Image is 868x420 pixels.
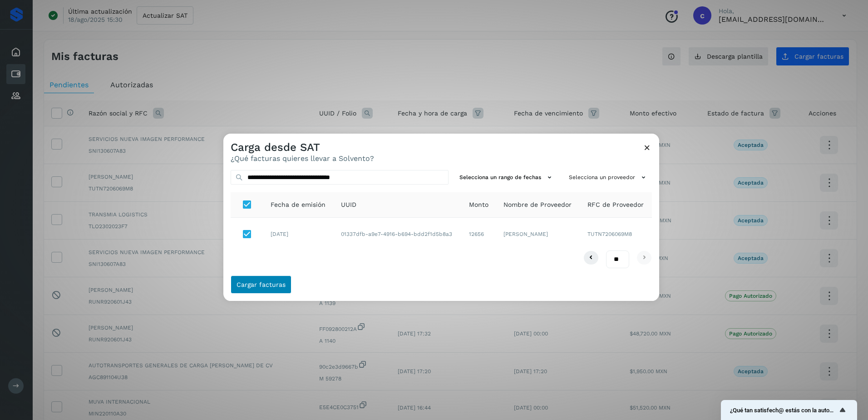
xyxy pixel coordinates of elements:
[334,218,461,250] td: 01337dfb-a9e7-4916-b694-bdd2f1d5b8a3
[496,218,580,250] td: [PERSON_NAME]
[462,218,496,250] td: 12656
[565,170,652,185] button: Selecciona un proveedor
[503,200,572,210] span: Nombre de Proveedor
[730,407,837,414] span: ¿Qué tan satisfech@ estás con la autorización de tus facturas?
[587,200,644,210] span: RFC de Proveedor
[231,154,374,163] p: ¿Qué facturas quieres llevar a Solvento?
[231,141,374,154] h3: Carga desde SAT
[237,281,286,288] span: Cargar facturas
[271,200,325,210] span: Fecha de emisión
[341,200,356,210] span: UUID
[456,170,558,185] button: Selecciona un rango de fechas
[580,218,652,250] td: TUTN7206069M8
[469,200,488,210] span: Monto
[231,275,291,294] button: Cargar facturas
[730,405,848,415] button: Mostrar encuesta - ¿Qué tan satisfech@ estás con la autorización de tus facturas?
[263,218,334,250] td: [DATE]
